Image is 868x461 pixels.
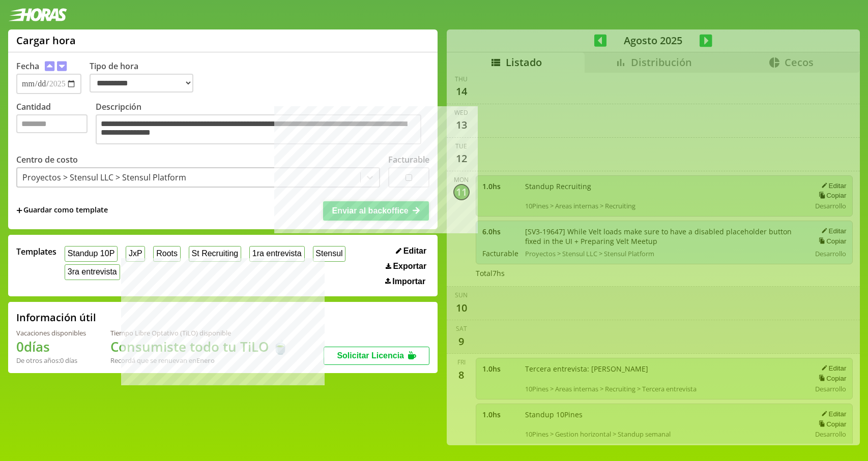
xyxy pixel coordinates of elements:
button: Exportar [383,261,429,271]
button: 3ra entrevista [65,264,120,280]
div: Recordá que se renuevan en [110,356,288,365]
h1: Cargar hora [16,34,76,47]
button: Stensul [313,246,346,262]
button: 1ra entrevista [249,246,305,262]
button: Solicitar Licencia [324,347,429,365]
input: Cantidad [16,114,88,133]
img: logotipo [8,8,67,21]
label: Descripción [96,101,429,147]
b: Enero [196,356,215,365]
span: + [16,205,22,216]
label: Facturable [388,154,429,165]
span: Editar [403,247,426,256]
button: Roots [153,246,180,262]
label: Centro de costo [16,154,78,165]
select: Tipo de hora [90,74,193,93]
label: Tipo de hora [90,60,201,94]
div: De otros años: 0 días [16,356,86,365]
h2: Información útil [16,311,96,324]
textarea: Descripción [96,114,421,144]
div: Vacaciones disponibles [16,328,86,337]
span: +Guardar como template [16,205,108,216]
button: Enviar al backoffice [323,201,429,221]
h1: 0 días [16,337,86,356]
button: Standup 10P [65,246,118,262]
span: Solicitar Licencia [337,351,404,360]
button: St Recruiting [189,246,241,262]
span: Enviar al backoffice [332,206,408,215]
h1: Consumiste todo tu TiLO 🍵 [110,337,288,356]
label: Fecha [16,60,39,72]
div: Proyectos > Stensul LLC > Stensul Platform [22,172,186,183]
button: Editar [393,246,429,256]
span: Importar [392,277,425,286]
label: Cantidad [16,101,96,147]
button: JxP [126,246,145,262]
span: Templates [16,246,56,257]
div: Tiempo Libre Optativo (TiLO) disponible [110,328,288,337]
span: Exportar [393,262,426,271]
